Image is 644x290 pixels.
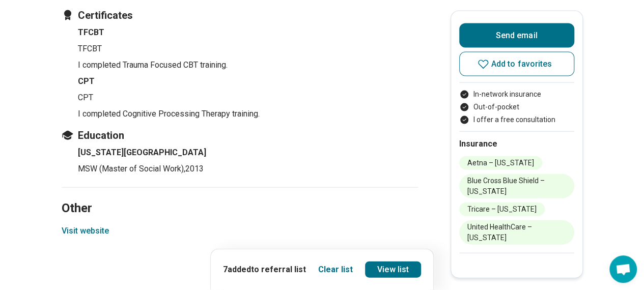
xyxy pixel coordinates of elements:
[223,264,306,276] p: 7 added
[459,89,574,100] li: In-network insurance
[78,75,418,88] h4: CPT
[365,262,421,278] a: View list
[459,138,574,150] h2: Insurance
[459,202,545,216] li: Tricare – [US_STATE]
[459,23,574,48] button: Send email
[78,147,418,159] h4: [US_STATE][GEOGRAPHIC_DATA]
[491,60,552,68] span: Add to favorites
[609,255,637,283] a: Open chat
[78,26,418,39] h4: TFCBT
[78,43,418,55] p: TFCBT
[318,264,353,276] button: Clear list
[459,102,574,112] li: Out-of-pocket
[78,59,418,71] p: I completed Trauma Focused CBT training.
[459,220,574,245] li: United HealthCare – [US_STATE]
[78,92,418,104] p: CPT
[78,108,418,120] p: I completed Cognitive Processing Therapy training.
[459,114,574,125] li: I offer a free consultation
[62,176,418,217] h2: Other
[62,128,418,142] h3: Education
[78,163,418,175] p: MSW (Master of Social Work) , 2013
[251,265,306,274] span: to referral list
[459,174,574,198] li: Blue Cross Blue Shield – [US_STATE]
[62,8,418,22] h3: Certificates
[459,89,574,125] ul: Payment options
[62,225,109,237] button: Visit website
[459,156,542,170] li: Aetna – [US_STATE]
[459,52,574,76] button: Add to favorites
